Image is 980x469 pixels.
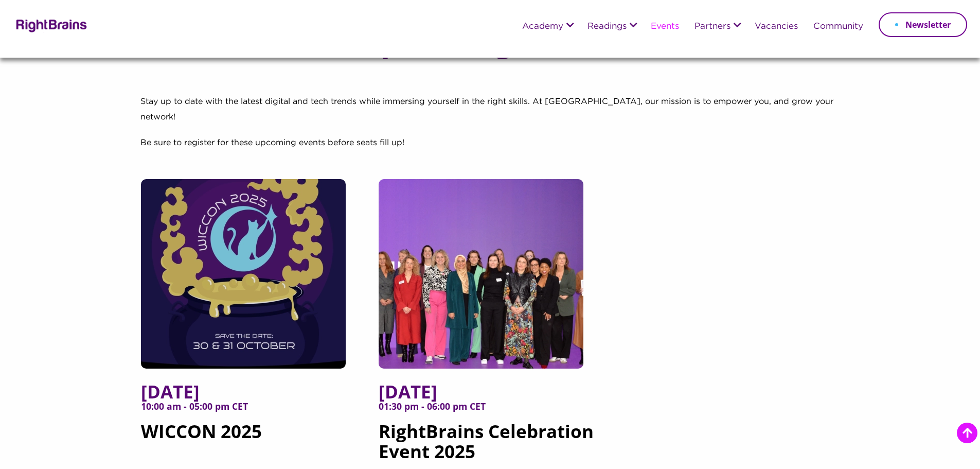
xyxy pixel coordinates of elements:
a: Academy [522,22,563,31]
span: 10:00 am - 05:00 pm CET [141,402,363,421]
a: Partners [694,22,730,31]
a: Community [813,22,863,31]
span: [DATE] [379,381,601,402]
span: Be sure to register for these upcoming events before seats fill up! [140,139,404,147]
a: Events [651,22,679,31]
a: Vacancies [755,22,798,31]
a: Newsletter [879,12,967,37]
a: Readings [587,22,627,31]
span: 01:30 pm - 06:00 pm CET [379,402,601,421]
img: Rightbrains [13,18,87,32]
span: [DATE] [141,381,363,402]
span: Stay up to date with the latest digital and tech trends while immersing yourself in the right ski... [140,98,833,121]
